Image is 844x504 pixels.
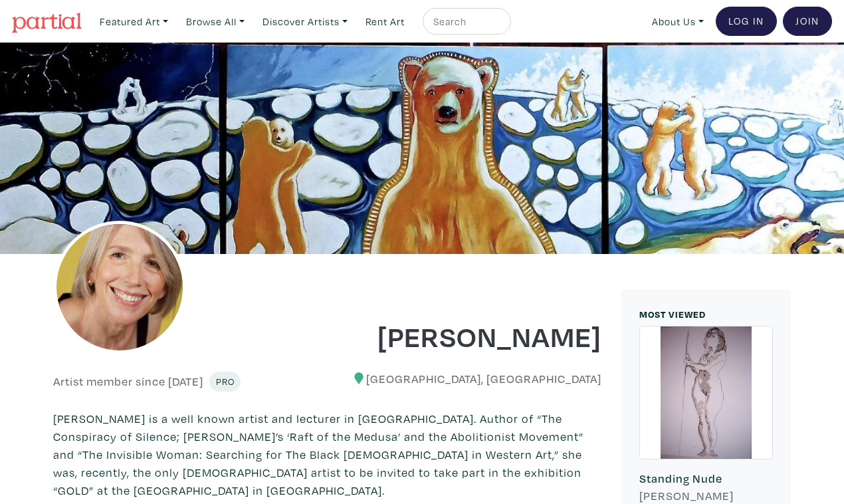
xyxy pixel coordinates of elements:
[646,8,710,35] a: About Us
[215,375,235,388] span: Pro
[716,7,777,36] a: Log In
[639,308,706,320] small: MOST VIEWED
[639,471,773,486] h6: Standing Nude
[53,374,203,389] h6: Artist member since [DATE]
[257,8,354,35] a: Discover Artists
[360,8,411,35] a: Rent Art
[783,7,832,36] a: Join
[53,221,186,354] img: phpThumb.php
[94,8,174,35] a: Featured Art
[338,318,602,354] h1: [PERSON_NAME]
[53,410,601,499] p: [PERSON_NAME] is a well known artist and lecturer in [GEOGRAPHIC_DATA]. Author of “The Conspiracy...
[432,13,498,30] input: Search
[338,372,602,386] h6: [GEOGRAPHIC_DATA], [GEOGRAPHIC_DATA]
[180,8,251,35] a: Browse All
[639,489,773,503] h6: [PERSON_NAME]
